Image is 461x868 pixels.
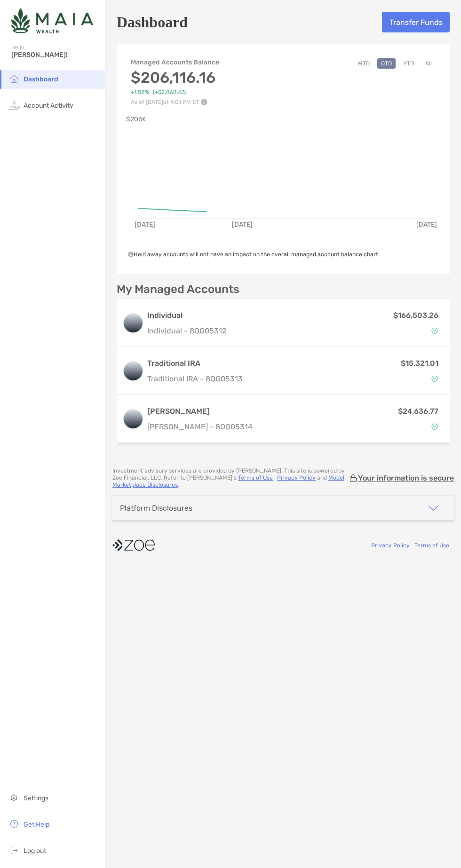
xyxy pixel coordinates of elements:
[238,474,273,481] a: Terms of Use
[117,11,188,33] h5: Dashboard
[377,58,396,69] button: QTD
[120,504,192,513] div: Platform Disclosures
[11,4,93,38] img: Zoe Logo
[358,473,454,482] p: Your information is secure
[124,314,143,332] img: logo account
[8,99,20,110] img: activity icon
[421,58,436,69] button: All
[112,474,344,488] a: Model Marketplace Disclosures
[124,410,143,428] img: logo account
[8,844,20,856] img: logout icon
[131,69,220,87] h3: $206,116.16
[277,474,316,481] a: Privacy Policy
[24,847,46,855] span: Log out
[24,102,73,110] span: Account Activity
[414,542,449,549] a: Terms of Use
[24,821,49,829] span: Get Help
[371,542,410,549] a: Privacy Policy
[131,99,220,105] p: As of [DATE] at 4:01 PM ET
[8,818,20,829] img: get-help icon
[124,362,143,380] img: logo account
[431,327,438,334] img: Account Status icon
[128,251,380,258] span: Held away accounts will not have an impact on the overall managed account balance chart.
[11,51,99,59] span: [PERSON_NAME]!
[201,99,207,105] img: Performance Info
[126,115,146,123] text: $206K
[382,12,450,32] button: Transfer Funds
[431,423,438,430] img: Account Status icon
[393,309,438,321] p: $166,503.26
[131,58,220,66] h4: Managed Accounts Balance
[147,373,243,385] p: Traditional IRA - 8OG05313
[398,405,438,417] p: $24,636.77
[8,792,20,803] img: settings icon
[24,794,48,802] span: Settings
[147,358,243,369] h3: Traditional IRA
[399,58,418,69] button: YTD
[112,467,349,489] p: Investment advisory services are provided by [PERSON_NAME] . This site is powered by Zoe Financia...
[147,310,226,321] h3: Individual
[112,535,155,556] img: company logo
[431,375,438,382] img: Account Status icon
[153,89,187,96] span: (+$2,868.63)
[24,75,58,83] span: Dashboard
[135,221,155,229] text: [DATE]
[232,221,253,229] text: [DATE]
[416,221,437,229] text: [DATE]
[147,406,253,417] h3: [PERSON_NAME]
[117,284,239,295] p: My Managed Accounts
[131,89,149,96] span: +1.58%
[8,73,20,84] img: household icon
[401,357,438,369] p: $15,321.01
[428,503,439,514] img: icon arrow
[147,421,253,433] p: [PERSON_NAME] - 8OG05314
[147,325,226,337] p: Individual - 8OG05312
[354,58,374,69] button: MTD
